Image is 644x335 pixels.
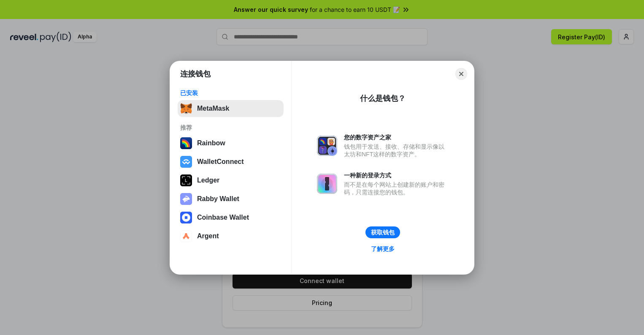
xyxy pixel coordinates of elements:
div: 一种新的登录方式 [344,172,449,179]
div: 了解更多 [371,245,395,253]
div: Rainbow [197,139,225,147]
button: WalletConnect [178,153,284,170]
div: Rabby Wallet [197,195,239,203]
div: 推荐 [180,124,281,131]
img: svg+xml,%3Csvg%20fill%3D%22none%22%20height%3D%2233%22%20viewBox%3D%220%200%2035%2033%22%20width%... [180,103,192,114]
button: Ledger [178,172,284,189]
button: Rabby Wallet [178,191,284,207]
img: svg+xml,%3Csvg%20width%3D%2228%22%20height%3D%2228%22%20viewBox%3D%220%200%2028%2028%22%20fill%3D... [180,230,192,242]
button: Coinbase Wallet [178,209,284,226]
button: Rainbow [178,135,284,152]
img: svg+xml,%3Csvg%20xmlns%3D%22http%3A%2F%2Fwww.w3.org%2F2000%2Fsvg%22%20fill%3D%22none%22%20viewBox... [180,193,192,205]
img: svg+xml,%3Csvg%20xmlns%3D%22http%3A%2F%2Fwww.w3.org%2F2000%2Fsvg%22%20width%3D%2228%22%20height%3... [180,174,192,186]
div: 什么是钱包？ [360,93,406,103]
h1: 连接钱包 [180,69,211,79]
img: svg+xml,%3Csvg%20width%3D%22120%22%20height%3D%22120%22%20viewBox%3D%220%200%20120%20120%22%20fil... [180,137,192,149]
img: svg+xml,%3Csvg%20xmlns%3D%22http%3A%2F%2Fwww.w3.org%2F2000%2Fsvg%22%20fill%3D%22none%22%20viewBox... [317,174,337,194]
a: 了解更多 [366,243,400,254]
img: svg+xml,%3Csvg%20width%3D%2228%22%20height%3D%2228%22%20viewBox%3D%220%200%2028%2028%22%20fill%3D... [180,156,192,168]
div: 而不是在每个网站上创建新的账户和密码，只需连接您的钱包。 [344,181,449,196]
div: 您的数字资产之家 [344,133,449,141]
button: 获取钱包 [365,226,400,238]
button: Argent [178,228,284,245]
div: Argent [197,232,219,240]
div: 已安装 [180,89,281,97]
div: MetaMask [197,105,229,112]
div: 获取钱包 [371,229,395,236]
div: WalletConnect [197,158,244,166]
button: Close [455,68,467,80]
div: Coinbase Wallet [197,214,249,221]
img: svg+xml,%3Csvg%20width%3D%2228%22%20height%3D%2228%22%20viewBox%3D%220%200%2028%2028%22%20fill%3D... [180,212,192,223]
div: Ledger [197,177,219,184]
img: svg+xml,%3Csvg%20xmlns%3D%22http%3A%2F%2Fwww.w3.org%2F2000%2Fsvg%22%20fill%3D%22none%22%20viewBox... [317,136,337,156]
div: 钱包用于发送、接收、存储和显示像以太坊和NFT这样的数字资产。 [344,143,449,158]
button: MetaMask [178,100,284,117]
